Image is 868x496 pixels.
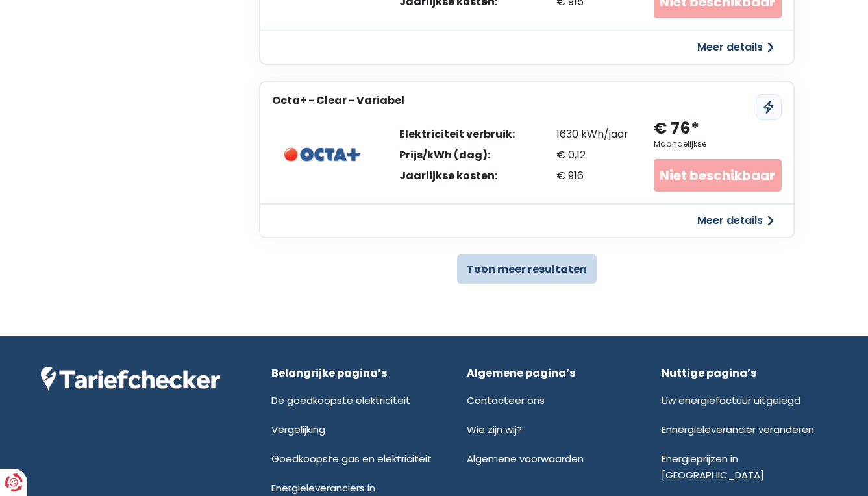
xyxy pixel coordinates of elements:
[271,452,432,465] a: Goedkoopste gas en elektriciteit
[271,423,325,436] a: Vergelijking
[662,367,827,379] div: Nuttige pagina’s
[689,36,782,59] button: Meer details
[556,129,628,140] div: 1630 kWh/jaar
[272,94,404,106] h3: Octa+ - Clear - Variabel
[467,393,545,407] a: Contacteer ons
[662,393,800,407] a: Uw energiefactuur uitgelegd
[662,423,814,436] a: Ennergieleverancier veranderen
[556,171,628,181] div: € 916
[399,150,515,160] div: Prijs/kWh (dag):
[41,367,220,391] img: Tariefchecker logo
[284,147,362,162] img: Octa
[662,452,764,482] a: Energieprijzen in [GEOGRAPHIC_DATA]
[457,254,597,284] button: Toon meer resultaten
[556,150,628,160] div: € 0,12
[467,423,522,436] a: Wie zijn wij?
[654,140,706,149] div: Maandelijkse
[654,118,699,140] div: € 76*
[271,393,410,407] a: De goedkoopste elektriciteit
[467,452,584,465] a: Algemene voorwaarden
[654,159,781,192] div: Niet beschikbaar
[399,129,515,140] div: Elektriciteit verbruik:
[467,367,632,379] div: Algemene pagina’s
[271,367,437,379] div: Belangrijke pagina’s
[689,209,782,232] button: Meer details
[399,171,515,181] div: Jaarlijkse kosten:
